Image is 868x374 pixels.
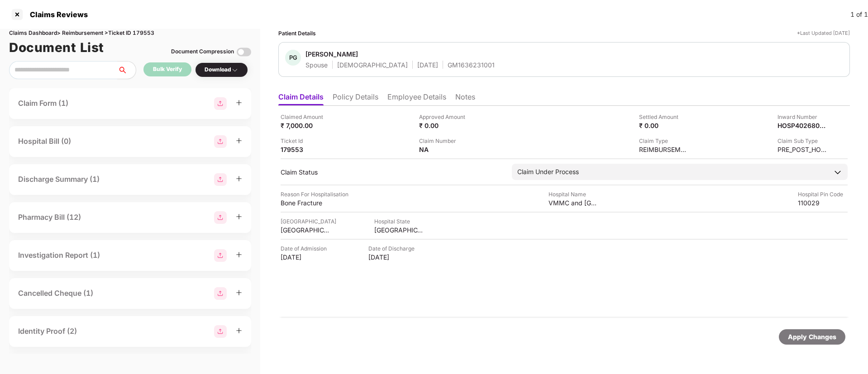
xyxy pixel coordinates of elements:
div: Hospital State [374,217,424,226]
div: [PERSON_NAME] [305,50,358,58]
div: ₹ 7,000.00 [281,121,330,130]
li: Policy Details [333,92,378,105]
div: Patient Details [278,29,316,38]
div: Investigation Report (1) [18,250,100,261]
span: plus [236,213,242,220]
span: plus [236,99,242,106]
div: Approved Amount [419,113,469,121]
div: PG [285,50,301,66]
img: svg+xml;base64,PHN2ZyBpZD0iR3JvdXBfMjg4MTMiIGRhdGEtbmFtZT0iR3JvdXAgMjg4MTMiIHhtbG5zPSJodHRwOi8vd3... [214,249,227,262]
div: 110029 [798,199,848,207]
span: plus [236,251,242,258]
span: plus [236,175,242,182]
div: [GEOGRAPHIC_DATA] [281,217,336,226]
div: [GEOGRAPHIC_DATA] [281,226,330,234]
div: Download [205,66,238,74]
div: Identity Proof (2) [18,326,77,337]
div: Settled Amount [639,113,689,121]
img: svg+xml;base64,PHN2ZyBpZD0iR3JvdXBfMjg4MTMiIGRhdGEtbmFtZT0iR3JvdXAgMjg4MTMiIHhtbG5zPSJodHRwOi8vd3... [214,325,227,338]
img: svg+xml;base64,PHN2ZyBpZD0iR3JvdXBfMjg4MTMiIGRhdGEtbmFtZT0iR3JvdXAgMjg4MTMiIHhtbG5zPSJodHRwOi8vd3... [214,97,227,110]
div: Bone Fracture [281,199,330,207]
div: [DATE] [417,61,438,69]
div: Cancelled Cheque (1) [18,288,93,299]
li: Notes [455,92,475,105]
div: Inward Number [777,113,827,121]
span: plus [236,327,242,334]
div: Claim Form (1) [18,98,68,109]
div: Reason For Hospitalisation [281,190,348,199]
div: Date of Admission [281,244,330,253]
div: Spouse [305,61,328,69]
img: svg+xml;base64,PHN2ZyBpZD0iR3JvdXBfMjg4MTMiIGRhdGEtbmFtZT0iR3JvdXAgMjg4MTMiIHhtbG5zPSJodHRwOi8vd3... [214,135,227,148]
img: svg+xml;base64,PHN2ZyBpZD0iVG9nZ2xlLTMyeDMyIiB4bWxucz0iaHR0cDovL3d3dy53My5vcmcvMjAwMC9zdmciIHdpZH... [237,45,251,59]
div: NA [419,145,469,154]
div: 179553 [281,145,330,154]
div: Discharge Summary (1) [18,174,100,185]
div: Claims Reviews [24,10,88,19]
div: Claim Status [281,168,503,176]
div: HOSP4026801855_29092025134824 [777,121,827,130]
div: Hospital Bill (0) [18,136,71,147]
div: PRE_POST_HOSPITALIZATION_REIMBURSEMENT [777,145,827,154]
div: ₹ 0.00 [419,121,469,130]
img: svg+xml;base64,PHN2ZyBpZD0iRHJvcGRvd24tMzJ4MzIiIHhtbG5zPSJodHRwOi8vd3d3LnczLm9yZy8yMDAwL3N2ZyIgd2... [231,66,238,74]
div: GM1636231001 [448,61,495,69]
div: REIMBURSEMENT [639,145,689,154]
div: Date of Discharge [368,244,418,253]
span: plus [236,289,242,296]
li: Employee Details [387,92,446,105]
div: Claimed Amount [281,113,330,121]
div: [DATE] [368,253,418,261]
div: VMMC and [GEOGRAPHIC_DATA] [548,199,598,207]
span: plus [236,137,242,144]
div: Claim Sub Type [777,137,827,145]
button: search [117,61,136,79]
div: Bulk Verify [153,65,182,74]
div: Document Compression [171,47,234,56]
div: [DATE] [281,253,330,261]
div: [GEOGRAPHIC_DATA] [374,226,424,234]
div: Hospital Name [548,190,598,199]
div: 1 of 1 [850,9,868,19]
img: svg+xml;base64,PHN2ZyBpZD0iR3JvdXBfMjg4MTMiIGRhdGEtbmFtZT0iR3JvdXAgMjg4MTMiIHhtbG5zPSJodHRwOi8vd3... [214,173,227,186]
div: Pharmacy Bill (12) [18,212,81,223]
img: svg+xml;base64,PHN2ZyBpZD0iR3JvdXBfMjg4MTMiIGRhdGEtbmFtZT0iR3JvdXAgMjg4MTMiIHhtbG5zPSJodHRwOi8vd3... [214,211,227,224]
span: search [117,66,136,74]
img: svg+xml;base64,PHN2ZyBpZD0iR3JvdXBfMjg4MTMiIGRhdGEtbmFtZT0iR3JvdXAgMjg4MTMiIHhtbG5zPSJodHRwOi8vd3... [214,287,227,300]
img: downArrowIcon [833,168,842,177]
div: *Last Updated [DATE] [797,29,850,38]
div: Claim Number [419,137,469,145]
h1: Document List [9,38,104,57]
div: Ticket Id [281,137,330,145]
li: Claim Details [278,92,324,105]
div: Claim Under Process [517,167,579,177]
div: Hospital Pin Code [798,190,848,199]
div: ₹ 0.00 [639,121,689,130]
div: [DEMOGRAPHIC_DATA] [337,61,408,69]
div: Claim Type [639,137,689,145]
div: Claims Dashboard > Reimbursement > Ticket ID 179553 [9,29,251,38]
div: Apply Changes [788,332,836,342]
